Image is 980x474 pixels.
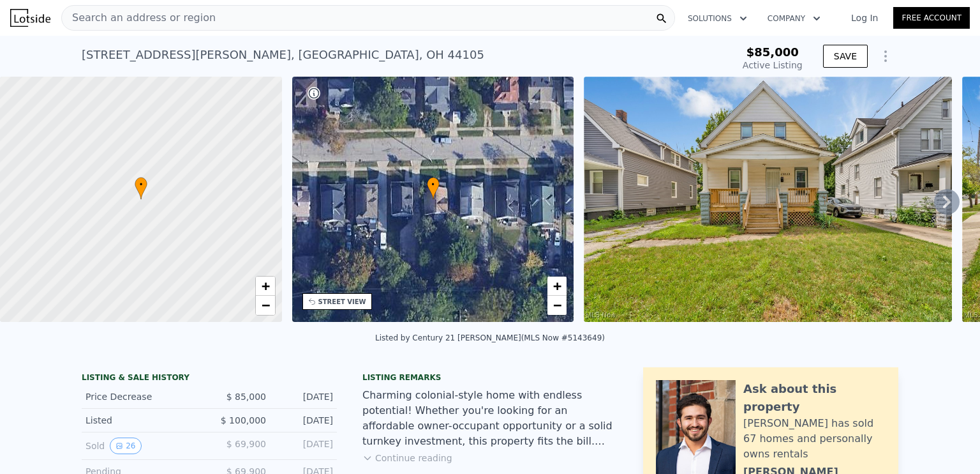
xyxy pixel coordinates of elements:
div: Charming colonial-style home with endless potential! Whether you're looking for an affordable own... [362,388,618,449]
div: Listed by Century 21 [PERSON_NAME] (MLS Now #5143649) [375,333,605,342]
button: Show Options [873,43,898,69]
div: Listed [85,414,199,427]
span: Active Listing [743,60,803,70]
span: $ 100,000 [221,415,266,425]
span: • [427,179,440,190]
a: Free Account [893,7,970,29]
div: Ask about this property [743,380,886,416]
a: Log In [836,11,893,24]
div: [STREET_ADDRESS][PERSON_NAME] , [GEOGRAPHIC_DATA] , OH 44105 [82,46,484,64]
a: Zoom out [256,296,275,315]
button: SAVE [823,45,868,68]
button: Continue reading [362,452,452,464]
div: Price Decrease [85,390,199,403]
div: Listing remarks [362,372,618,383]
img: Lotside [10,9,50,27]
span: + [261,278,269,294]
div: • [427,177,440,199]
div: Sold [85,438,199,454]
span: $ 69,900 [226,439,266,449]
a: Zoom in [256,277,275,296]
div: • [135,177,147,199]
button: View historical data [110,438,141,454]
span: Search an address or region [62,10,216,26]
img: Sale: 167281059 Parcel: 85137523 [584,77,952,322]
a: Zoom in [547,277,567,296]
span: − [261,297,269,313]
span: $ 85,000 [226,392,266,402]
span: • [135,179,147,190]
a: Zoom out [547,296,567,315]
div: [DATE] [276,390,333,403]
span: + [553,278,561,294]
div: [DATE] [276,414,333,427]
button: Solutions [678,7,757,30]
span: $85,000 [746,45,799,59]
div: [DATE] [276,438,333,454]
div: [PERSON_NAME] has sold 67 homes and personally owns rentals [743,416,886,462]
div: STREET VIEW [318,297,366,307]
span: − [553,297,561,313]
div: LISTING & SALE HISTORY [82,372,337,385]
button: Company [757,7,831,30]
